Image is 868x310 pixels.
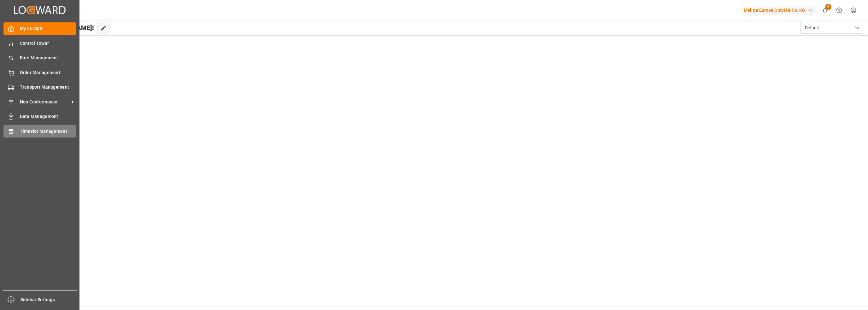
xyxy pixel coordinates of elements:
span: Timeslot Management [20,128,76,135]
span: 4 [825,4,831,10]
span: My Cockpit [20,25,76,32]
button: Melitta Europa GmbH & Co. KG [741,4,818,16]
span: Data Management [20,113,76,120]
span: Rate Management [20,55,76,61]
button: open menu [800,22,863,34]
button: Help Center [832,3,846,17]
a: Timeslot Management [3,125,76,137]
button: show 4 new notifications [818,3,832,17]
a: Rate Management [3,52,76,64]
span: Non Conformance [20,99,70,105]
span: Default [805,25,819,31]
a: Order Management [3,66,76,79]
a: My Cockpit [3,22,76,35]
span: Control Tower [20,40,76,47]
a: Transport Management [3,81,76,93]
span: Transport Management [20,84,76,91]
div: Melitta Europa GmbH & Co. KG [741,6,815,15]
a: Control Tower [3,37,76,49]
span: Order Management [20,69,76,76]
a: Data Management [3,110,76,123]
span: Sidebar Settings [21,296,77,303]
